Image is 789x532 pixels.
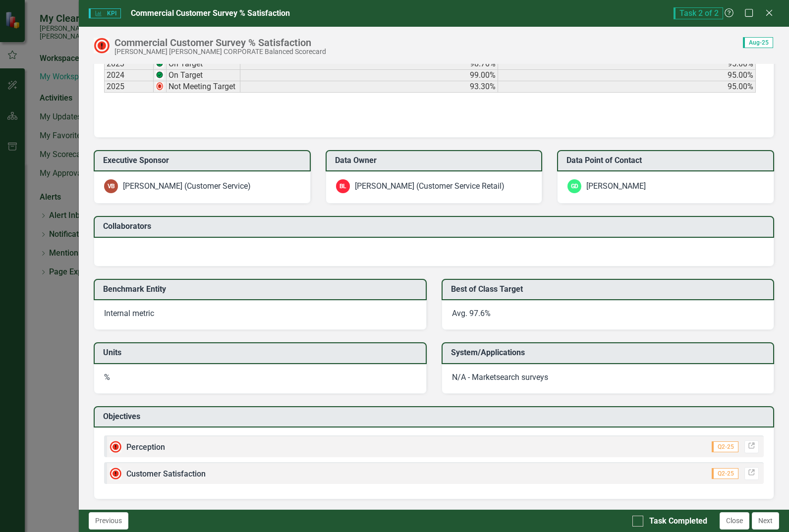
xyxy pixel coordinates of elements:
button: Next [752,512,779,530]
td: 95.00% [498,70,756,81]
h3: Data Owner [335,156,537,165]
span: KPI [89,8,120,18]
span: Commercial Customer Survey % Satisfaction​ [131,8,290,18]
p: Internal metric​ [104,308,416,319]
div: Task Completed [649,516,707,527]
span: Q2-25 [712,468,738,479]
span: Task 2 of 2 [674,7,723,19]
h3: Objectives [103,412,768,421]
img: Z [156,71,164,79]
span: Perception [126,442,165,452]
h3: Units [103,348,420,357]
span: Customer Satisfaction [126,469,206,479]
td: 95.00% [498,81,756,93]
img: Z [156,59,164,67]
h3: System/Applications [451,348,768,357]
td: 99.00% [240,70,498,81]
td: 95.00% [498,58,756,70]
div: [PERSON_NAME] [PERSON_NAME] CORPORATE Balanced Scorecard [114,48,326,55]
h3: Executive Sponsor [103,156,305,165]
div: BL [336,179,350,193]
td: 93.30% [240,81,498,93]
td: 98.70% [240,58,498,70]
button: Close [720,512,749,530]
h3: Benchmark Entity [103,285,420,294]
h3: Data Point of Contact [566,156,768,165]
div: Commercial Customer Survey % Satisfaction​ [114,37,326,48]
div: GD [567,179,581,193]
img: Not Meeting Target [94,38,110,53]
h3: Best of Class Target [451,285,768,294]
td: 2023 [104,58,154,70]
td: Not Meeting Target [167,81,240,93]
img: High Alert [110,468,121,479]
div: VB [104,179,118,193]
span: %​ [104,372,110,382]
div: [PERSON_NAME] (Customer Service) [123,181,251,192]
td: On Target [167,70,240,81]
span: Q2-25 [712,441,738,452]
h3: Collaborators [103,222,768,231]
img: Not Meeting Target [110,441,121,453]
td: On Target [167,58,240,70]
div: N/A - Marketsearch surveys [452,372,764,383]
div: [PERSON_NAME] (Customer Service Retail) [355,181,505,192]
span: Aug-25 [743,37,773,48]
td: 2025 [104,81,154,93]
img: 2Q== [156,82,164,90]
td: 2024 [104,70,154,81]
div: Avg. 97.6% [452,308,764,319]
div: [PERSON_NAME] [586,181,646,192]
button: Previous [89,512,128,530]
